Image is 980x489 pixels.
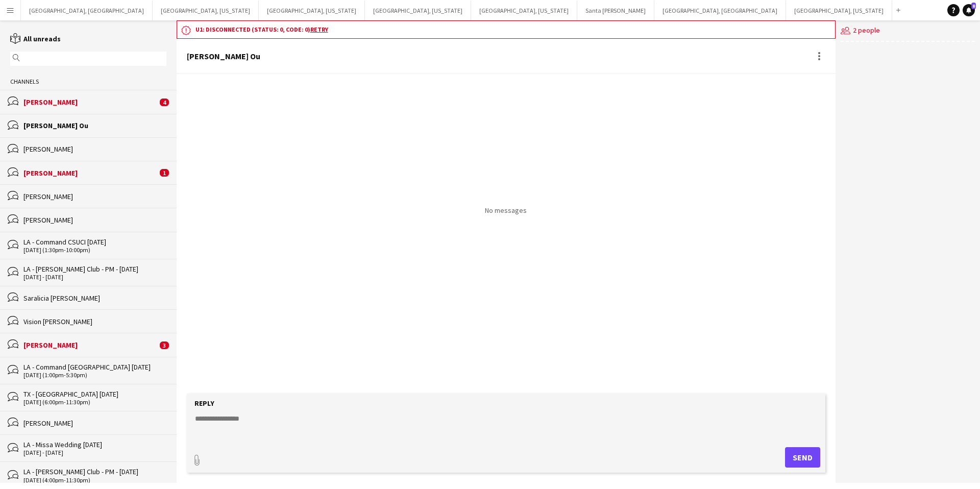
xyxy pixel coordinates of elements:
button: [GEOGRAPHIC_DATA], [GEOGRAPHIC_DATA] [654,1,786,20]
button: [GEOGRAPHIC_DATA], [US_STATE] [365,1,471,20]
span: 3 [160,341,169,349]
span: 1 [160,169,169,177]
div: [DATE] (6:00pm-11:30pm) [23,399,166,406]
button: Santa [PERSON_NAME] [577,1,654,20]
button: [GEOGRAPHIC_DATA], [US_STATE] [786,1,892,20]
div: [PERSON_NAME] [23,168,157,178]
button: [GEOGRAPHIC_DATA], [US_STATE] [471,1,577,20]
div: [PERSON_NAME] Ou [187,52,260,61]
label: Reply [194,399,214,408]
div: [DATE] (1:00pm-5:30pm) [23,372,166,379]
div: [PERSON_NAME] [23,215,166,225]
div: LA - [PERSON_NAME] Club - PM - [DATE] [23,467,166,476]
a: Retry [310,26,328,33]
div: [PERSON_NAME] [23,144,166,154]
div: LA - Command [GEOGRAPHIC_DATA] [DATE] [23,362,166,372]
div: 2 people [841,20,975,42]
div: [PERSON_NAME] [23,340,157,350]
button: [GEOGRAPHIC_DATA], [US_STATE] [153,1,259,20]
a: All unreads [10,34,61,43]
div: [PERSON_NAME] [23,419,166,428]
div: [DATE] - [DATE] [23,274,166,281]
div: [DATE] (4:00pm-11:30pm) [23,477,166,484]
div: [PERSON_NAME] [23,192,166,201]
span: 8 [971,3,976,9]
div: [PERSON_NAME] Ou [23,121,166,130]
div: LA - [PERSON_NAME] Club - PM - [DATE] [23,264,166,274]
div: [DATE] (1:30pm-10:00pm) [23,247,166,254]
button: [GEOGRAPHIC_DATA], [US_STATE] [259,1,365,20]
div: [PERSON_NAME] [23,97,157,107]
div: [DATE] - [DATE] [23,449,166,456]
button: [GEOGRAPHIC_DATA], [GEOGRAPHIC_DATA] [21,1,153,20]
span: 4 [160,99,169,106]
button: Send [785,447,820,468]
div: LA - Command CSUCI [DATE] [23,237,166,247]
h3: u1: disconnected (status: 0, code: 0) [195,25,831,34]
a: 8 [963,4,975,16]
div: Vision [PERSON_NAME] [23,317,166,326]
div: Saralicia [PERSON_NAME] [23,294,166,303]
div: LA - Missa Wedding [DATE] [23,440,166,449]
p: No messages [485,206,527,215]
div: TX - [GEOGRAPHIC_DATA] [DATE] [23,389,166,399]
